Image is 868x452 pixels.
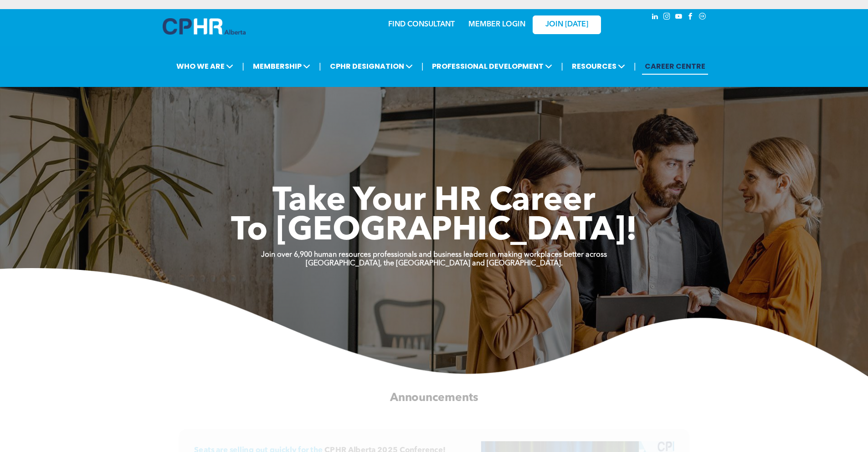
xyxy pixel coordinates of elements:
a: linkedin [650,11,660,24]
a: facebook [686,11,696,24]
span: RESOURCES [569,58,628,75]
img: A blue and white logo for cp alberta [163,18,246,35]
a: FIND CONSULTANT [388,21,455,28]
li: | [421,57,424,76]
li: | [242,57,244,76]
span: MEMBERSHIP [250,58,313,75]
a: JOIN [DATE] [533,15,601,34]
a: CAREER CENTRE [642,58,708,75]
span: JOIN [DATE] [545,20,588,29]
a: instagram [662,11,672,24]
span: Take Your HR Career [272,185,596,218]
a: MEMBER LOGIN [468,21,525,28]
span: CPHR DESIGNATION [327,58,416,75]
span: PROFESSIONAL DEVELOPMENT [429,58,555,75]
li: | [319,57,321,76]
span: WHO WE ARE [174,58,236,75]
a: youtube [674,11,684,24]
strong: [GEOGRAPHIC_DATA], the [GEOGRAPHIC_DATA] and [GEOGRAPHIC_DATA]. [306,260,563,267]
li: | [561,57,563,76]
strong: Join over 6,900 human resources professionals and business leaders in making workplaces better ac... [261,251,607,259]
li: | [634,57,636,76]
span: To [GEOGRAPHIC_DATA]! [231,215,637,248]
span: Announcements [390,392,478,403]
a: Social network [698,11,708,24]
